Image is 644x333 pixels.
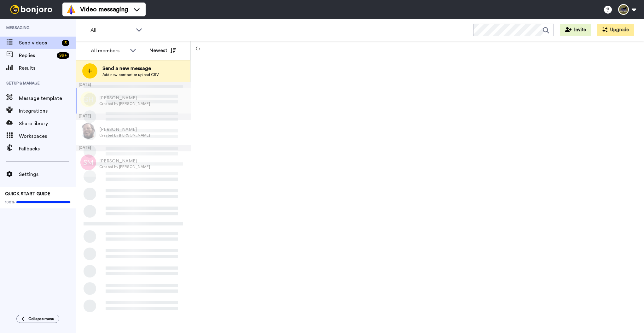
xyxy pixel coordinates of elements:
[80,5,128,14] span: Video messaging
[19,39,59,47] span: Send videos
[90,26,133,34] span: All
[19,120,76,127] span: Share library
[99,126,150,133] span: [PERSON_NAME]
[57,52,69,59] div: 99 +
[102,72,159,77] span: Add new contact or upload CSV
[76,82,191,88] div: [DATE]
[19,145,76,153] span: Fallbacks
[102,65,159,72] span: Send a new message
[99,133,150,138] span: Created by [PERSON_NAME]
[99,164,150,169] span: Created by [PERSON_NAME]
[80,123,96,139] img: 2a9e8ee9-dcc7-4356-bf45-ba26d1435251.jpg
[19,107,76,115] span: Integrations
[597,24,634,36] button: Upgrade
[80,155,96,170] img: sm.png
[62,40,69,46] div: 3
[99,101,150,106] span: Created by [PERSON_NAME]
[76,114,191,120] div: [DATE]
[145,44,181,57] button: Newest
[80,91,96,107] img: gh.png
[28,316,54,321] span: Collapse menu
[19,64,76,72] span: Results
[5,200,15,205] span: 100%
[19,171,76,178] span: Settings
[66,4,76,15] img: vm-color.svg
[76,145,191,151] div: [DATE]
[19,132,76,140] span: Workspaces
[19,52,54,59] span: Replies
[16,315,59,323] button: Collapse menu
[8,5,55,14] img: bj-logo-header-white.svg
[99,158,150,164] span: [PERSON_NAME]
[19,95,76,102] span: Message template
[560,24,591,36] button: Invite
[5,192,50,196] span: QUICK START GUIDE
[91,47,127,55] div: All members
[99,95,150,101] span: [PERSON_NAME]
